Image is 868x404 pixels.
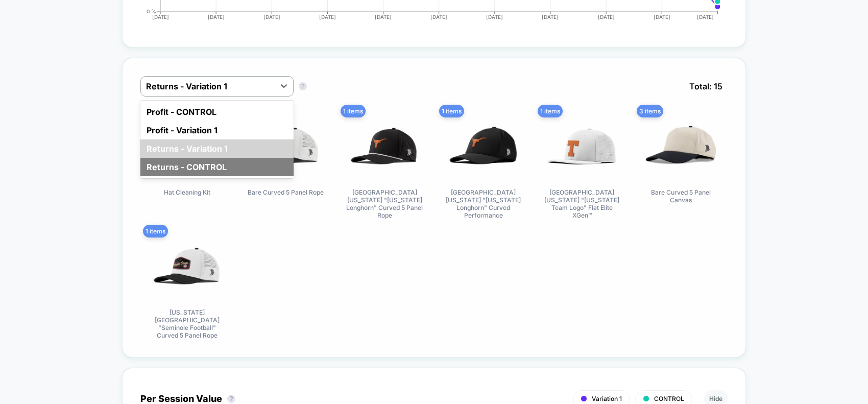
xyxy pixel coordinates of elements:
[341,105,366,117] span: 1 items
[143,225,168,237] span: 1 items
[227,395,235,403] button: ?
[299,82,307,90] button: ?
[592,395,622,402] span: Variation 1
[164,188,210,196] span: Hat Cleaning Kit
[140,158,294,176] div: Returns - CONTROL
[637,105,663,117] span: 3 items
[544,188,620,219] span: [GEOGRAPHIC_DATA][US_STATE] "[US_STATE] Team Logo" Flat Elite XGen™
[140,121,294,139] div: Profit - Variation 1
[684,76,728,97] span: Total: 15
[152,14,169,20] tspan: [DATE]
[448,112,519,183] img: University of Texas "Texas Longhorn" Curved Performance
[654,395,684,402] span: CONTROL
[642,188,719,204] span: Bare Curved 5 Panel Canvas
[149,308,226,339] span: [US_STATE][GEOGRAPHIC_DATA] "Seminole Football" Curved 5 Panel Rope
[538,105,563,117] span: 1 items
[487,14,503,20] tspan: [DATE]
[319,14,336,20] tspan: [DATE]
[152,232,223,303] img: Florida State University "Seminole Football" Curved 5 Panel Rope
[645,112,716,183] img: Bare Curved 5 Panel Canvas
[208,14,225,20] tspan: [DATE]
[375,14,392,20] tspan: [DATE]
[263,14,280,20] tspan: [DATE]
[147,8,156,14] tspan: 0 %
[697,14,714,20] tspan: [DATE]
[140,139,294,158] div: Returns - Variation 1
[346,188,423,219] span: [GEOGRAPHIC_DATA][US_STATE] "[US_STATE] Longhorn" Curved 5 Panel Rope
[248,188,324,196] span: Bare Curved 5 Panel Rope
[140,103,294,121] div: Profit - CONTROL
[431,14,448,20] tspan: [DATE]
[439,105,464,117] span: 1 items
[598,14,615,20] tspan: [DATE]
[349,112,420,183] img: University of Texas "Texas Longhorn" Curved 5 Panel Rope
[445,188,522,219] span: [GEOGRAPHIC_DATA][US_STATE] "[US_STATE] Longhorn" Curved Performance
[654,14,670,20] tspan: [DATE]
[542,14,559,20] tspan: [DATE]
[546,112,618,183] img: University of Texas "Texas Team Logo" Flat Elite XGen™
